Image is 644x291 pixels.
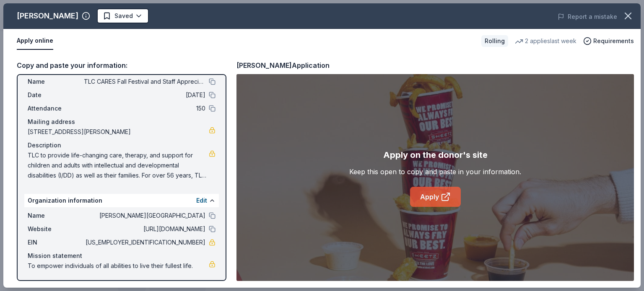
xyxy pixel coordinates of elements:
span: Attendance [28,103,84,113]
div: Copy and paste your information: [17,60,226,71]
button: Edit [196,196,207,206]
span: 150 [84,103,205,113]
div: Organization information [24,194,219,207]
div: Keep this open to copy and paste in your information. [349,167,521,177]
span: Name [28,211,84,221]
div: 2 applies last week [515,36,576,46]
a: Apply [410,187,461,207]
span: [URL][DOMAIN_NAME] [84,224,205,234]
div: Rolling [481,35,508,47]
span: [PERSON_NAME][GEOGRAPHIC_DATA] [84,211,205,221]
div: [PERSON_NAME] [17,9,78,23]
div: Mailing address [28,117,216,127]
div: Mission statement [28,251,216,261]
div: Description [28,140,216,150]
button: Report a mistake [558,12,617,22]
button: Saved [97,8,149,23]
span: TLC CARES Fall Festival and Staff Appreciation [84,77,205,87]
span: [STREET_ADDRESS][PERSON_NAME] [28,127,209,137]
span: Date [28,90,84,100]
span: Requirements [593,36,634,46]
button: Requirements [583,36,634,46]
span: Saved [114,11,133,21]
div: [PERSON_NAME] Application [236,60,330,71]
span: TLC to provide life-changing care, therapy, and support for children and adults with intellectual... [28,150,209,180]
span: Website [28,224,84,234]
span: Name [28,77,84,87]
span: [US_EMPLOYER_IDENTIFICATION_NUMBER] [84,237,205,247]
button: Apply online [17,32,53,50]
span: [DATE] [84,90,205,100]
span: To empower individuals of all abilities to live their fullest life. [28,261,209,271]
div: Apply on the donor's site [383,148,488,162]
span: EIN [28,237,84,247]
